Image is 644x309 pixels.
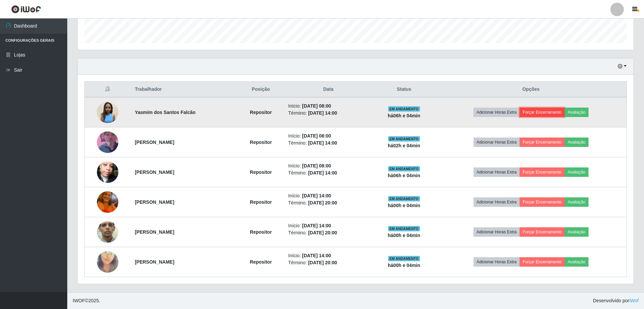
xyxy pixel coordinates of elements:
span: IWOF [73,298,85,303]
button: Avaliação [565,197,589,207]
img: 1752090635186.jpeg [97,123,118,161]
li: Término: [288,110,369,117]
strong: Yasmim dos Santos Falcão [135,110,196,115]
strong: Repositor [250,229,272,235]
img: 1751205248263.jpeg [97,102,118,123]
button: Adicionar Horas Extra [473,108,520,117]
li: Término: [288,140,369,147]
button: Avaliação [565,257,589,267]
button: Forçar Encerramento [520,138,565,147]
strong: há 06 h e 04 min [388,113,420,118]
th: Opções [435,82,627,98]
button: Forçar Encerramento [520,108,565,117]
strong: [PERSON_NAME] [135,229,174,235]
img: CoreUI Logo [11,5,41,13]
th: Status [373,82,435,98]
strong: há 02 h e 04 min [388,143,420,148]
strong: Repositor [250,259,272,265]
time: [DATE] 08:00 [302,133,331,139]
time: [DATE] 08:00 [302,163,331,168]
li: Início: [288,132,369,140]
span: EM ANDAMENTO [388,226,420,231]
time: [DATE] 14:00 [302,193,331,198]
span: EM ANDAMENTO [388,256,420,261]
a: iWof [629,298,639,303]
button: Adicionar Horas Extra [473,257,520,267]
li: Início: [288,222,369,229]
strong: há 00 h e 04 min [388,203,420,208]
th: Posição [237,82,284,98]
strong: Repositor [250,169,272,175]
li: Término: [288,259,369,266]
time: [DATE] 14:00 [308,110,337,116]
time: [DATE] 14:00 [302,253,331,258]
img: 1754928869787.jpeg [97,243,118,281]
span: EM ANDAMENTO [388,136,420,142]
button: Forçar Encerramento [520,257,565,267]
strong: [PERSON_NAME] [135,259,174,265]
li: Início: [288,162,369,169]
strong: há 06 h e 04 min [388,173,420,178]
img: 1747894818332.jpeg [97,208,118,256]
time: [DATE] 14:00 [308,140,337,146]
button: Forçar Encerramento [520,167,565,177]
strong: [PERSON_NAME] [135,199,174,205]
button: Forçar Encerramento [520,197,565,207]
button: Adicionar Horas Extra [473,138,520,147]
th: Data [284,82,373,98]
li: Início: [288,192,369,199]
button: Adicionar Horas Extra [473,227,520,237]
time: [DATE] 20:00 [308,230,337,235]
strong: Repositor [250,110,272,115]
time: [DATE] 14:00 [302,223,331,228]
time: [DATE] 08:00 [302,103,331,109]
button: Avaliação [565,138,589,147]
li: Início: [288,103,369,110]
span: © 2025 . [73,297,100,304]
img: 1744940135172.jpeg [97,188,118,216]
button: Adicionar Horas Extra [473,197,520,207]
img: 1753494056504.jpeg [97,153,118,191]
time: [DATE] 14:00 [308,170,337,176]
strong: há 00 h e 04 min [388,233,420,238]
strong: há 00 h e 04 min [388,263,420,268]
li: Início: [288,252,369,259]
strong: Repositor [250,199,272,205]
li: Término: [288,229,369,236]
button: Avaliação [565,167,589,177]
span: EM ANDAMENTO [388,166,420,171]
button: Forçar Encerramento [520,227,565,237]
button: Avaliação [565,108,589,117]
span: EM ANDAMENTO [388,196,420,201]
button: Avaliação [565,227,589,237]
strong: Repositor [250,140,272,145]
span: EM ANDAMENTO [388,106,420,112]
span: Desenvolvido por [593,297,639,304]
li: Término: [288,199,369,206]
strong: [PERSON_NAME] [135,169,174,175]
button: Adicionar Horas Extra [473,167,520,177]
strong: [PERSON_NAME] [135,140,174,145]
th: Trabalhador [131,82,237,98]
li: Término: [288,169,369,177]
time: [DATE] 20:00 [308,260,337,265]
time: [DATE] 20:00 [308,200,337,205]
